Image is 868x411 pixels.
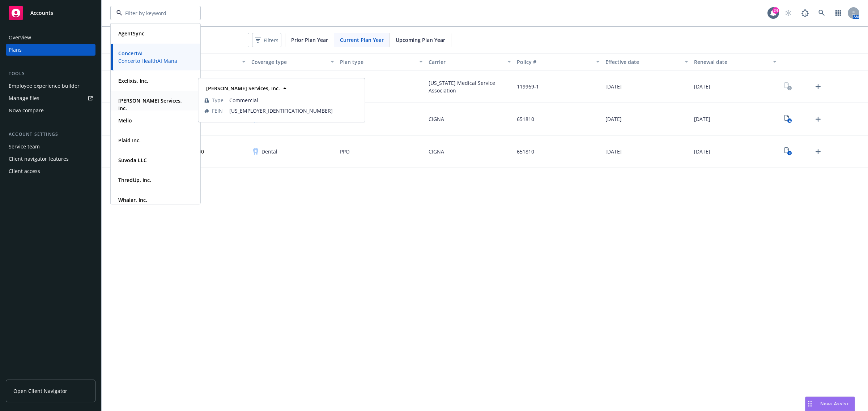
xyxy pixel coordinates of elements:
[694,148,710,155] span: [DATE]
[6,3,95,23] a: Accounts
[118,77,148,84] strong: Exelixis, Inc.
[118,157,147,164] strong: Suvoda LLC
[118,177,151,183] strong: ThredUp, Inc.
[291,36,328,44] span: Prior Plan Year
[9,92,39,104] div: Manage files
[798,6,812,20] a: Report a Bug
[605,115,622,123] span: [DATE]
[229,107,359,114] span: [US_EMPLOYER_IDENTIFICATION_NUMBER]
[118,137,141,144] strong: Plaid Inc.
[30,10,53,16] span: Accounts
[6,44,95,56] a: Plans
[9,153,69,165] div: Client navigator features
[517,58,592,66] div: Policy #
[605,83,622,90] span: [DATE]
[820,401,849,407] span: Nova Assist
[6,32,95,43] a: Overview
[812,146,824,157] a: Upload Plan Documents
[9,105,44,116] div: Nova compare
[831,6,846,20] a: Switch app
[694,115,710,123] span: [DATE]
[603,53,691,70] button: Effective date
[122,9,186,17] input: Filter by keyword
[6,131,95,138] div: Account settings
[514,53,603,70] button: Policy #
[605,58,680,66] div: Effective date
[252,33,281,47] button: Filters
[788,151,790,156] text: 4
[9,141,40,152] div: Service team
[206,85,280,92] strong: [PERSON_NAME] Services, Inc.
[340,36,384,44] span: Current Plan Year
[6,92,95,104] a: Manage files
[812,113,824,125] a: Upload Plan Documents
[118,117,132,124] strong: Melio
[694,58,769,66] div: Renewal date
[118,50,142,57] strong: ConcertAI
[212,96,224,104] span: Type
[773,7,779,14] div: 24
[254,35,280,46] span: Filters
[118,30,144,37] strong: AgentSync
[429,79,511,94] span: [US_STATE] Medical Service Association
[6,165,95,177] a: Client access
[781,6,796,20] a: Start snowing
[118,57,177,65] span: Concerto HealthAI Mana
[782,81,794,92] a: View Plan Documents
[118,196,147,203] strong: Whalar, Inc.
[264,36,278,44] span: Filters
[782,146,794,157] a: View Plan Documents
[426,53,514,70] button: Carrier
[6,141,95,152] a: Service team
[261,148,277,155] span: Dental
[396,36,445,44] span: Upcoming Plan Year
[814,6,829,20] a: Search
[6,153,95,165] a: Client navigator features
[13,387,67,395] span: Open Client Navigator
[805,397,855,411] button: Nova Assist
[517,83,539,90] span: 119969-1
[605,148,622,155] span: [DATE]
[812,81,824,92] a: Upload Plan Documents
[251,58,326,66] div: Coverage type
[212,107,223,114] span: FEIN
[517,115,534,123] span: 651810
[340,58,415,66] div: Plan type
[9,44,22,56] div: Plans
[517,148,534,155] span: 651810
[9,32,31,43] div: Overview
[691,53,780,70] button: Renewal date
[782,113,794,125] a: View Plan Documents
[9,80,80,92] div: Employee experience builder
[694,83,710,90] span: [DATE]
[6,80,95,92] a: Employee experience builder
[118,97,182,112] strong: [PERSON_NAME] Services, Inc.
[9,165,40,177] div: Client access
[429,115,444,123] span: CIGNA
[6,105,95,116] a: Nova compare
[805,397,814,411] div: Drag to move
[788,118,790,123] text: 4
[429,148,444,155] span: CIGNA
[337,53,426,70] button: Plan type
[248,53,337,70] button: Coverage type
[340,148,350,155] span: PPO
[429,58,503,66] div: Carrier
[229,96,359,104] span: Commercial
[6,70,95,77] div: Tools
